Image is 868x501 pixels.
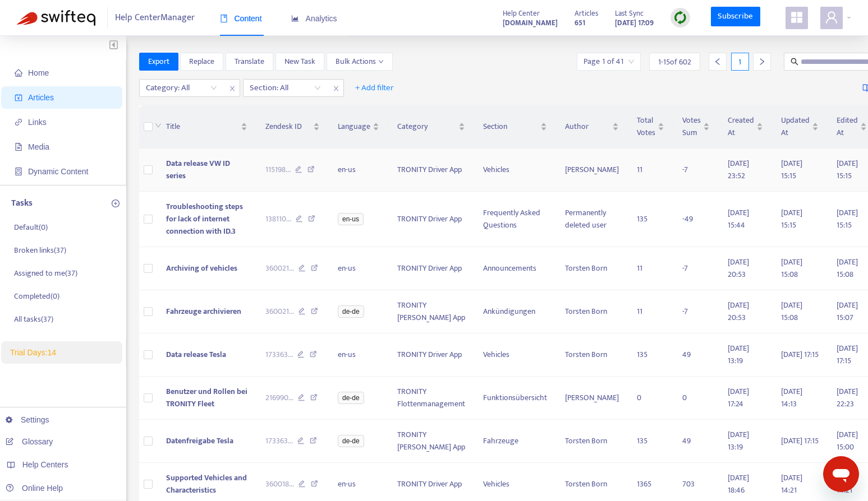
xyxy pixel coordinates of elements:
td: 11 [628,149,673,192]
span: 360021 ... [265,262,294,275]
span: Archiving of vehicles [166,262,237,275]
span: user [825,11,838,24]
strong: [DATE] 17:09 [615,17,654,29]
span: Created At [728,114,754,139]
button: Replace [180,53,223,71]
button: Translate [226,53,273,71]
span: Help Center Manager [115,7,195,29]
strong: [DOMAIN_NAME] [503,17,558,29]
p: Default ( 0 ) [14,221,48,233]
span: Last Sync [615,7,644,20]
span: Bulk Actions [336,55,384,68]
td: 0 [673,377,719,420]
td: TRONITY [PERSON_NAME] App [388,420,474,463]
td: Torsten Born [556,247,628,290]
span: Media [28,142,49,151]
span: 173363 ... [265,435,293,447]
span: [DATE] 15:15 [781,206,802,231]
td: TRONITY Driver App [388,149,474,192]
span: file-image [15,143,22,151]
span: Translate [235,55,264,68]
span: 360018 ... [265,478,294,490]
span: [DATE] 17:15 [781,434,819,447]
td: en-us [329,333,388,377]
td: Ankündigungen [474,290,556,333]
td: en-us [329,247,388,290]
span: Category [397,120,456,133]
td: [PERSON_NAME] [556,377,628,420]
td: 135 [628,192,673,247]
span: down [155,122,162,129]
span: Home [28,68,49,77]
span: [DATE] 15:08 [781,256,802,281]
img: sync.dc5367851b00ba804db3.png [673,11,687,25]
th: Created At [719,105,772,149]
span: Votes Sum [682,114,701,139]
td: Torsten Born [556,290,628,333]
span: down [378,59,384,64]
span: Edited At [837,114,858,139]
span: [DATE] 15:08 [781,299,802,324]
span: Datenfreigabe Tesla [166,434,233,447]
span: [DATE] 13:19 [728,342,749,367]
button: New Task [275,53,324,71]
td: Announcements [474,247,556,290]
td: [PERSON_NAME] [556,149,628,192]
span: Supported Vehicles and Characteristics [166,471,247,497]
iframe: Schaltfläche zum Öffnen des Messaging-Fensters [823,456,859,492]
th: Title [157,105,256,149]
td: -7 [673,290,719,333]
span: [DATE] 22:23 [837,385,858,410]
span: Fahrzeuge archivieren [166,305,241,318]
a: Subscribe [711,7,760,27]
span: Author [565,120,610,133]
span: [DATE] 20:53 [728,256,749,281]
span: Dynamic Content [28,167,88,176]
td: TRONITY Driver App [388,247,474,290]
span: [DATE] 15:44 [728,206,749,231]
strong: 651 [575,17,585,29]
td: Torsten Born [556,420,628,463]
td: Vehicles [474,149,556,192]
span: 1 - 15 of 602 [658,56,691,68]
p: Completed ( 0 ) [14,290,59,302]
span: [DATE] 17:24 [728,385,749,410]
span: New Task [284,55,315,68]
span: [DATE] 17:15 [781,348,819,361]
span: Articles [28,93,54,102]
span: 216990 ... [265,392,293,404]
span: en-us [338,213,364,225]
span: [DATE] 23:52 [728,157,749,182]
span: Total Votes [637,114,655,139]
td: 49 [673,333,719,377]
p: Tasks [11,197,33,210]
span: 138110 ... [265,213,291,225]
span: appstore [790,11,803,24]
span: [DATE] 14:13 [781,385,802,410]
span: Data release Tesla [166,348,226,361]
td: en-us [329,149,388,192]
span: account-book [15,94,22,101]
td: 135 [628,420,673,463]
span: de-de [338,305,364,318]
span: 360021 ... [265,305,294,318]
th: Total Votes [628,105,673,149]
td: -7 [673,247,719,290]
span: home [15,69,22,77]
span: [DATE] 15:15 [781,157,802,182]
th: Author [556,105,628,149]
p: Broken links ( 37 ) [14,244,66,256]
span: Updated At [781,114,810,139]
span: [DATE] 13:19 [728,428,749,453]
span: [DATE] 17:15 [837,342,858,367]
td: TRONITY Driver App [388,333,474,377]
a: Online Help [6,484,63,493]
span: book [220,15,228,22]
span: [DATE] 15:15 [837,157,858,182]
td: TRONITY Flottenmanagement [388,377,474,420]
span: area-chart [291,15,299,22]
td: Permanently deleted user [556,192,628,247]
td: TRONITY [PERSON_NAME] App [388,290,474,333]
th: Section [474,105,556,149]
td: TRONITY Driver App [388,192,474,247]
